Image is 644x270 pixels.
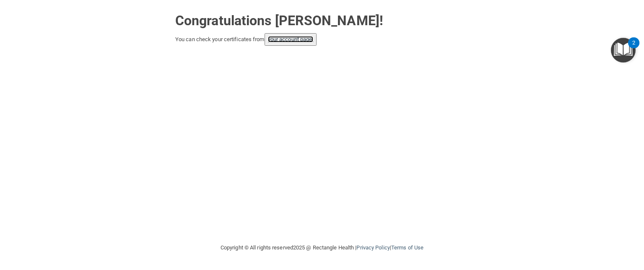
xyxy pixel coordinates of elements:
[611,38,636,63] button: Open Resource Center, 2 new notifications
[175,33,469,46] div: You can check your certificates from
[391,244,423,251] a: Terms of Use
[632,43,635,54] div: 2
[268,36,314,42] a: your account page!
[175,13,383,29] strong: Congratulations [PERSON_NAME]!
[356,244,390,251] a: Privacy Policy
[265,33,317,46] button: your account page!
[169,234,475,261] div: Copyright © All rights reserved 2025 @ Rectangle Health | |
